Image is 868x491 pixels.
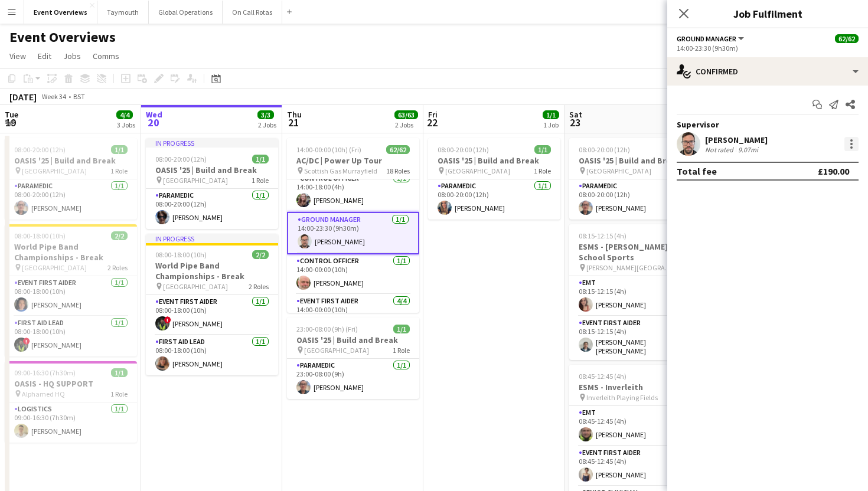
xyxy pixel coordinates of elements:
[386,145,410,154] span: 62/62
[249,282,269,291] span: 2 Roles
[304,166,377,175] span: Scottish Gas Murrayfield
[569,179,701,220] app-card-role: Paramedic1/108:00-20:00 (12h)[PERSON_NAME]
[163,176,228,185] span: [GEOGRAPHIC_DATA]
[33,48,56,64] a: Edit
[393,346,410,355] span: 1 Role
[428,179,560,220] app-card-role: Paramedic1/108:00-20:00 (12h)[PERSON_NAME]
[569,138,701,220] app-job-card: 08:00-20:00 (12h)1/1OASIS '25 | Build and Break [GEOGRAPHIC_DATA]1 RoleParamedic1/108:00-20:00 (1...
[155,250,207,259] span: 08:00-18:00 (10h)
[543,110,559,119] span: 1/1
[146,260,278,281] h3: World Pipe Band Championships - Break
[146,335,278,375] app-card-role: First Aid Lead1/108:00-18:00 (10h)[PERSON_NAME]
[445,166,510,175] span: [GEOGRAPHIC_DATA]
[22,166,87,175] span: [GEOGRAPHIC_DATA]
[569,155,701,166] h3: OASIS '25 | Build and Break
[5,155,137,166] h3: OASIS '25 | Build and Break
[39,92,68,101] span: Week 34
[667,119,868,130] div: Supervisor
[111,368,128,377] span: 1/1
[5,109,18,120] span: Tue
[14,145,66,154] span: 08:00-20:00 (12h)
[5,138,137,220] app-job-card: 08:00-20:00 (12h)1/1OASIS '25 | Build and Break [GEOGRAPHIC_DATA]1 RoleParamedic1/108:00-20:00 (1...
[146,138,278,229] app-job-card: In progress08:00-20:00 (12h)1/1OASIS '25 | Build and Break [GEOGRAPHIC_DATA]1 RoleParamedic1/108:...
[149,1,223,24] button: Global Operations
[93,51,119,61] span: Comms
[5,241,137,263] h3: World Pipe Band Championships - Break
[296,325,358,333] span: 23:00-08:00 (9h) (Fri)
[22,389,65,398] span: Alphamed HQ
[110,389,128,398] span: 1 Role
[5,179,137,220] app-card-role: Paramedic1/108:00-20:00 (12h)[PERSON_NAME]
[395,120,417,129] div: 2 Jobs
[569,446,701,486] app-card-role: Event First Aider1/108:45-12:45 (4h)[PERSON_NAME]
[146,234,278,375] app-job-card: In progress08:00-18:00 (10h)2/2World Pipe Band Championships - Break [GEOGRAPHIC_DATA]2 RolesEven...
[146,109,162,120] span: Wed
[287,138,419,313] app-job-card: 14:00-00:00 (10h) (Fri)62/62AC/DC | Power Up Tour Scottish Gas Murrayfield18 RolesControl Officer...
[534,145,551,154] span: 1/1
[569,382,701,392] h3: ESMS - Inverleith
[146,295,278,335] app-card-role: Event First Aider1/108:00-18:00 (10h)![PERSON_NAME]
[569,316,701,360] app-card-role: Event First Aider1/108:15-12:15 (4h)[PERSON_NAME] [PERSON_NAME]
[223,1,282,24] button: On Call Rotas
[5,224,137,356] app-job-card: 08:00-18:00 (10h)2/2World Pipe Band Championships - Break [GEOGRAPHIC_DATA]2 RolesEvent First Aid...
[252,176,269,185] span: 1 Role
[5,48,31,64] a: View
[426,116,438,129] span: 22
[677,34,736,43] span: Ground Manager
[287,335,419,345] h3: OASIS '25 | Build and Break
[287,155,419,166] h3: AC/DC | Power Up Tour
[543,120,559,129] div: 1 Job
[586,393,658,402] span: Inverleith Playing Fields
[116,110,133,119] span: 4/4
[287,172,419,212] app-card-role: Control Officer1/114:00-18:00 (4h)[PERSON_NAME]
[58,48,86,64] a: Jobs
[88,48,124,64] a: Comms
[3,116,18,129] span: 19
[667,57,868,86] div: Confirmed
[146,189,278,229] app-card-role: Paramedic1/108:00-20:00 (12h)[PERSON_NAME]
[5,276,137,316] app-card-role: Event First Aider1/108:00-18:00 (10h)[PERSON_NAME]
[5,361,137,443] app-job-card: 09:00-16:30 (7h30m)1/1OASIS - HQ SUPPORT Alphamed HQ1 RoleLogistics1/109:00-16:30 (7h30m)[PERSON_...
[287,294,419,386] app-card-role: Event First Aider4/414:00-00:00 (10h)
[386,166,410,175] span: 18 Roles
[97,1,149,24] button: Taymouth
[304,346,369,355] span: [GEOGRAPHIC_DATA]
[534,166,551,175] span: 1 Role
[22,263,87,272] span: [GEOGRAPHIC_DATA]
[586,166,651,175] span: [GEOGRAPHIC_DATA]
[5,316,137,356] app-card-role: First Aid Lead1/108:00-18:00 (10h)![PERSON_NAME]
[144,116,162,129] span: 20
[569,241,701,263] h3: ESMS - [PERSON_NAME] School Sports
[287,109,302,120] span: Thu
[9,91,37,103] div: [DATE]
[107,263,128,272] span: 2 Roles
[63,51,81,61] span: Jobs
[14,368,76,377] span: 09:00-16:30 (7h30m)
[579,145,630,154] span: 08:00-20:00 (12h)
[393,325,410,333] span: 1/1
[579,231,626,240] span: 08:15-12:15 (4h)
[110,166,128,175] span: 1 Role
[287,359,419,399] app-card-role: Paramedic1/123:00-08:00 (9h)[PERSON_NAME]
[818,165,849,177] div: £190.00
[428,138,560,220] app-job-card: 08:00-20:00 (12h)1/1OASIS '25 | Build and Break [GEOGRAPHIC_DATA]1 RoleParamedic1/108:00-20:00 (1...
[835,34,859,43] span: 62/62
[73,92,85,101] div: BST
[569,276,701,316] app-card-role: EMT1/108:15-12:15 (4h)[PERSON_NAME]
[285,116,302,129] span: 21
[428,155,560,166] h3: OASIS '25 | Build and Break
[258,120,276,129] div: 2 Jobs
[428,109,438,120] span: Fri
[438,145,489,154] span: 08:00-20:00 (12h)
[9,28,116,46] h1: Event Overviews
[677,34,746,43] button: Ground Manager
[14,231,66,240] span: 08:00-18:00 (10h)
[579,372,626,381] span: 08:45-12:45 (4h)
[394,110,418,119] span: 63/63
[667,6,868,21] h3: Job Fulfilment
[296,145,361,154] span: 14:00-00:00 (10h) (Fri)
